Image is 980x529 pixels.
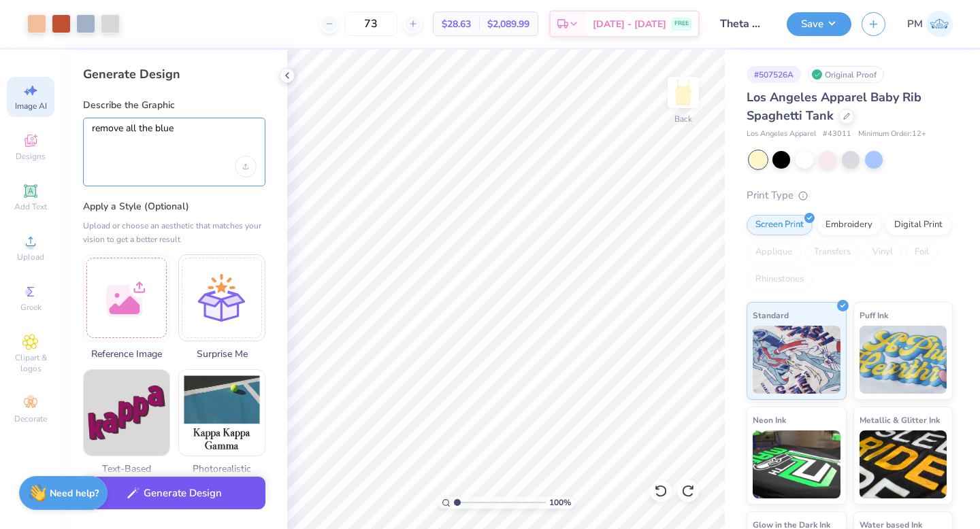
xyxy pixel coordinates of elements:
div: Embroidery [817,215,881,235]
span: $2,089.99 [487,17,529,31]
label: Apply a Style (Optional) [83,200,265,214]
textarea: remove all the blue [92,122,257,156]
span: Clipart & logos [7,352,54,374]
label: Describe the Graphic [83,99,265,112]
span: Designs [16,151,46,162]
img: Photorealistic [179,370,265,456]
span: Decorate [14,413,47,424]
img: Metallic & Glitter Ink [860,430,947,498]
span: Los Angeles Apparel Baby Rib Spaghetti Tank [747,89,921,124]
span: FREE [674,19,689,29]
span: Reference Image [83,347,170,361]
div: # 507526A [747,66,801,83]
span: Upload [17,252,44,262]
div: Rhinestones [747,269,813,290]
div: Print Type [747,188,953,203]
button: Generate Design [83,477,265,510]
a: PM [907,11,953,37]
img: Text-Based [84,370,169,456]
span: PM [907,16,923,32]
img: Neon Ink [753,430,840,498]
span: $28.63 [442,17,471,31]
span: Los Angeles Apparel [747,129,816,140]
button: Save [787,12,851,36]
span: Metallic & Glitter Ink [860,413,940,427]
div: Screen Print [747,215,813,235]
span: Surprise Me [178,347,265,361]
img: Puff Ink [860,326,947,394]
input: Untitled Design [710,10,777,37]
span: Puff Ink [860,308,888,322]
div: Upload or choose an aesthetic that matches your vision to get a better result [83,219,265,246]
div: Foil [906,242,938,262]
img: Perry Mcloughlin [926,11,953,37]
span: Photorealistic [178,462,265,476]
span: 100 % [549,496,571,509]
img: Standard [753,326,840,394]
span: Image AI [15,101,47,112]
div: Applique [747,242,801,262]
span: [DATE] - [DATE] [593,17,666,31]
div: Digital Print [885,215,951,235]
span: # 43011 [823,129,851,140]
div: Back [674,113,692,125]
span: Neon Ink [753,413,786,427]
strong: Need help? [50,487,99,500]
div: Transfers [805,242,860,262]
input: – – [344,12,397,36]
div: Upload image [235,156,257,177]
span: Add Text [14,201,47,212]
span: Greek [20,302,42,313]
span: Text-Based [83,462,170,476]
img: Back [670,79,697,106]
div: Original Proof [808,66,884,83]
div: Vinyl [864,242,902,262]
span: Minimum Order: 12 + [858,129,926,140]
div: Generate Design [83,66,265,82]
span: Standard [753,308,789,322]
